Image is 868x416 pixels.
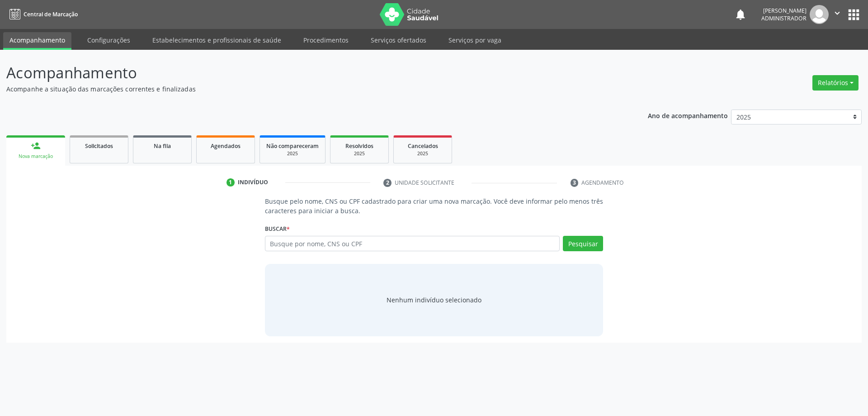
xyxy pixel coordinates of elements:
[211,142,241,150] span: Agendados
[297,32,355,48] a: Procedimentos
[85,142,113,150] span: Solicitados
[31,141,41,151] div: person_add
[24,10,78,18] span: Central de Marcação
[81,32,137,48] a: Configurações
[154,142,171,150] span: Na fila
[266,150,319,157] div: 2025
[761,7,807,14] div: [PERSON_NAME]
[265,196,604,215] p: Busque pelo nome, CNS ou CPF cadastrado para criar uma nova marcação. Você deve informar pelo men...
[408,142,438,150] span: Cancelados
[387,295,481,305] div: Nenhum indivíduo selecionado
[734,8,747,21] button: notifications
[13,153,59,160] div: Nova marcação
[6,7,78,22] a: Central de Marcação
[812,75,859,91] button: Relatórios
[146,32,288,48] a: Estabelecimentos e profissionais de saúde
[563,236,603,251] button: Pesquisar
[337,150,382,157] div: 2025
[761,14,807,22] span: Administrador
[266,142,319,150] span: Não compareceram
[648,110,728,121] p: Ano de acompanhamento
[265,222,290,236] label: Buscar
[3,32,71,50] a: Acompanhamento
[846,7,862,23] button: apps
[6,62,605,84] p: Acompanhamento
[442,32,508,48] a: Serviços por vaga
[810,5,829,24] img: img
[6,84,605,94] p: Acompanhe a situação das marcações correntes e finalizadas
[832,8,842,18] i: 
[345,142,373,150] span: Resolvidos
[364,32,433,48] a: Serviços ofertados
[400,150,445,157] div: 2025
[265,236,560,251] input: Busque por nome, CNS ou CPF
[226,178,235,186] div: 1
[238,178,268,186] div: Indivíduo
[829,5,846,24] button: 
